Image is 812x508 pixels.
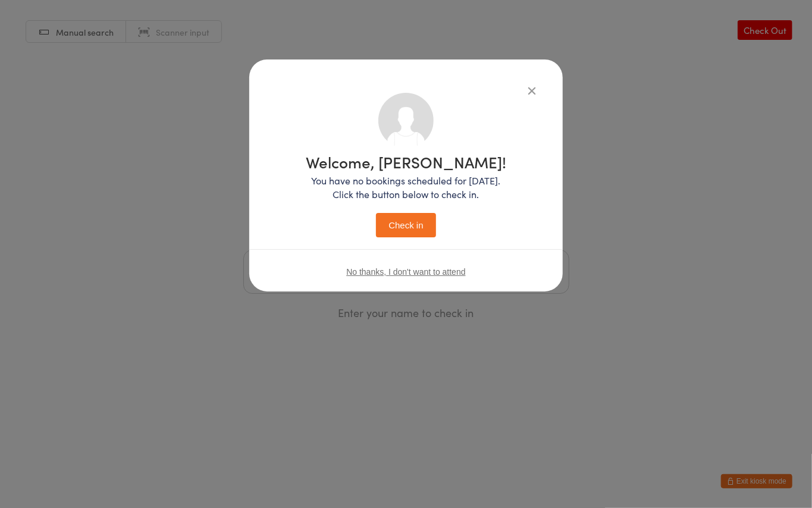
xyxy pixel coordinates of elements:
button: Check in [376,213,435,237]
button: No thanks, I don't want to attend [346,267,465,277]
img: no_photo.png [378,93,434,148]
p: You have no bookings scheduled for [DATE]. Click the button below to check in. [306,174,506,201]
h1: Welcome, [PERSON_NAME]! [306,154,506,170]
